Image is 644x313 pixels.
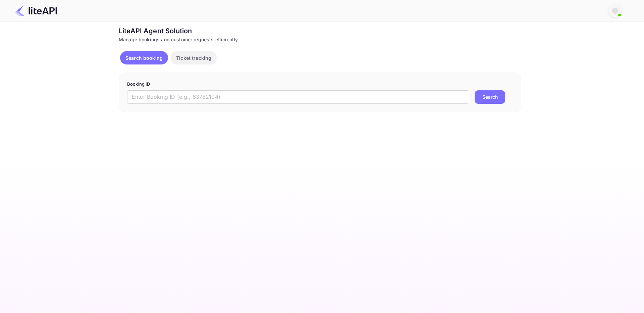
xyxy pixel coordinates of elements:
[127,90,469,104] input: Enter Booking ID (e.g., 63782194)
[125,54,163,61] p: Search booking
[119,26,521,36] div: LiteAPI Agent Solution
[127,81,513,88] p: Booking ID
[475,90,505,104] button: Search
[176,54,211,61] p: Ticket tracking
[15,5,57,16] img: LiteAPI Logo
[119,36,521,43] div: Manage bookings and customer requests efficiently.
